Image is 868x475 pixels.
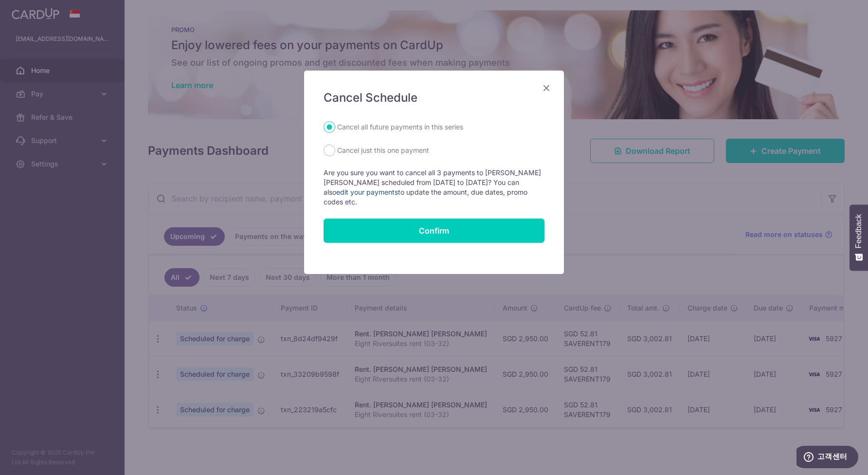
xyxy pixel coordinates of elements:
h5: Cancel Schedule [324,90,544,106]
button: Confirm [324,219,544,243]
label: Cancel all future payments in this series [337,121,463,133]
button: Feedback - Show survey [850,204,868,271]
span: Feedback [854,214,863,248]
p: Are you sure you want to cancel all 3 payments to [PERSON_NAME] [PERSON_NAME] scheduled from [DAT... [324,168,544,207]
iframe: 자세한 정보를 찾을 수 있는 위젯을 엽니다. [796,446,858,470]
label: Cancel just this one payment [337,145,429,156]
a: edit your payments [336,188,398,196]
button: Close [541,82,552,94]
